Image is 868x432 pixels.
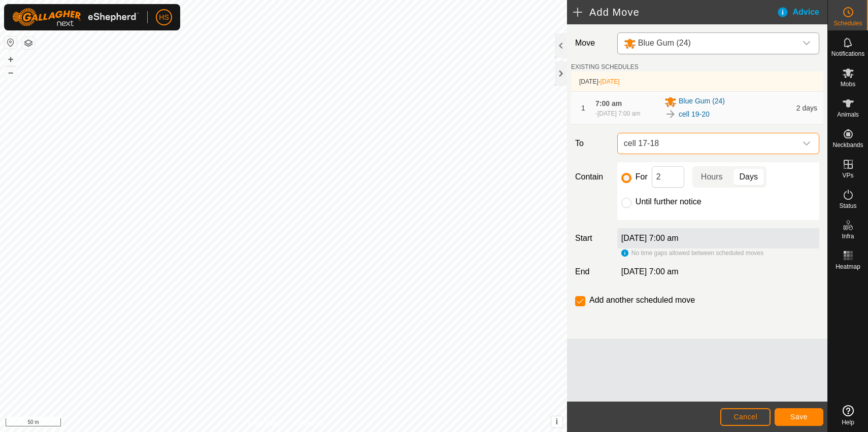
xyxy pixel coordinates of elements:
[664,108,677,120] img: To
[777,6,827,18] div: Advice
[832,142,863,148] span: Neckbands
[790,413,808,421] span: Save
[556,417,558,426] span: i
[571,62,639,71] label: EXISTING SCHEDULES
[733,413,757,421] span: Cancel
[12,8,139,26] img: Gallagher Logo
[621,267,679,276] span: [DATE] 7:00 am
[636,173,648,181] label: For
[842,172,853,178] span: VPs
[571,266,613,278] label: End
[595,99,622,107] span: 7:00 am
[796,33,817,54] div: dropdown trigger
[579,78,598,85] span: [DATE]
[839,203,856,209] span: Status
[828,401,868,429] a: Help
[701,171,723,183] span: Hours
[720,408,771,426] button: Cancel
[679,109,710,120] a: cell 19-20
[5,53,17,65] button: +
[571,133,613,154] label: To
[5,37,17,49] button: Reset Map
[573,6,777,18] h2: Add Move
[833,20,862,26] span: Schedules
[159,12,169,23] span: HS
[595,109,640,118] div: -
[5,66,17,79] button: –
[600,78,620,85] span: [DATE]
[551,416,562,427] button: i
[841,81,855,87] span: Mobs
[679,96,725,108] span: Blue Gum (24)
[836,264,860,270] span: Heatmap
[598,78,620,85] span: -
[597,110,640,117] span: [DATE] 7:00 am
[22,37,35,49] button: Map Layers
[589,296,695,304] label: Add another scheduled move
[620,33,796,54] span: Blue Gum
[636,198,702,206] label: Until further notice
[631,249,763,257] span: No time gaps allowed between scheduled moves
[293,419,323,428] a: Contact Us
[571,32,613,54] label: Move
[581,104,585,112] span: 1
[796,133,817,154] div: dropdown trigger
[842,233,854,239] span: Infra
[620,133,796,154] span: cell 17-18
[571,171,613,183] label: Contain
[842,419,854,425] span: Help
[621,234,679,242] label: [DATE] 7:00 am
[571,232,613,244] label: Start
[243,419,281,428] a: Privacy Policy
[638,39,691,47] span: Blue Gum (24)
[796,104,817,112] span: 2 days
[837,112,859,118] span: Animals
[831,51,864,57] span: Notifications
[740,171,758,183] span: Days
[775,408,823,426] button: Save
